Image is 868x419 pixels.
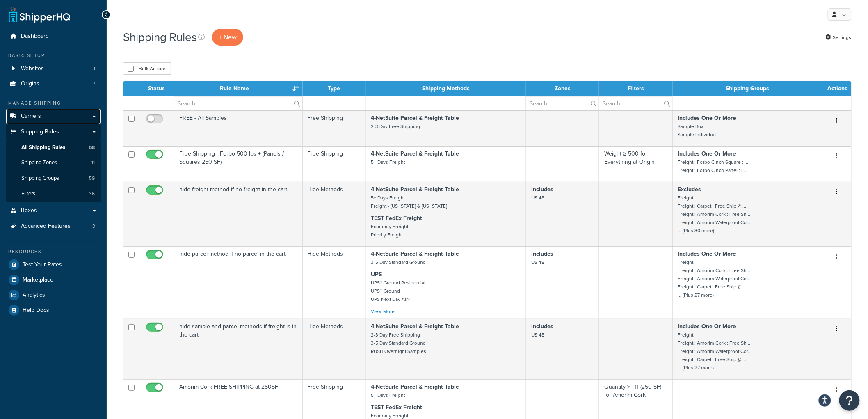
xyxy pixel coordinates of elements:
h1: Shipping Rules [123,29,197,45]
th: Rule Name : activate to sort column ascending [174,81,303,96]
li: Shipping Rules [6,124,101,202]
strong: TEST FedEx Freight [371,214,423,222]
span: 3 [92,223,95,230]
span: Dashboard [21,33,49,40]
th: Shipping Groups [673,81,822,96]
small: 2-3 Day Free Shipping [371,123,420,130]
span: 11 [91,159,95,166]
td: Free Shipping [303,110,366,146]
span: Analytics [23,292,45,299]
strong: 4-NetSuite Parcel & Freight Table [371,114,459,122]
strong: Includes One Or More [678,149,736,158]
button: Open Resource Center [839,390,860,411]
th: Shipping Methods [366,81,527,96]
a: All Shipping Rules 58 [6,140,101,155]
small: US 48 [531,259,544,266]
div: Manage Shipping [6,100,101,107]
div: Resources [6,248,101,255]
td: FREE - All Samples [174,110,303,146]
a: Boxes [6,203,101,218]
span: Help Docs [23,307,49,314]
a: Origins 7 [6,76,101,92]
li: Shipping Zones [6,155,101,170]
th: Filters [599,81,673,96]
td: hide freight method if no freight in the cart [174,182,303,246]
small: US 48 [531,194,544,201]
strong: UPS [371,270,382,279]
th: Actions [822,81,851,96]
span: Advanced Features [21,223,71,230]
small: Freight : Forbo Cinch Square : ... Freight : Forbo Cinch Panel : F... [678,158,749,174]
small: 5+ Days Freight Freight - [US_STATE] & [US_STATE] [371,194,448,210]
span: Websites [21,65,44,72]
td: Hide Methods [303,182,366,246]
strong: TEST FedEx Freight [371,403,423,412]
td: Hide Methods [303,246,366,319]
small: Freight Freight : Amorim Cork : Free Sh... Freight : Amorim Waterproof Cor... Freight : Carpet : ... [678,331,752,371]
th: Type [303,81,366,96]
strong: Includes One Or More [678,322,736,331]
p: + New [212,29,243,46]
a: Carriers [6,109,101,124]
strong: Includes One Or More [678,250,736,258]
span: Carriers [21,113,41,120]
td: hide parcel method if no parcel in the cart [174,246,303,319]
a: Filters 36 [6,186,101,201]
a: Settings [826,32,852,43]
span: Shipping Rules [21,128,59,135]
span: 59 [89,175,95,182]
a: Help Docs [6,303,101,318]
span: 7 [93,80,95,87]
a: Dashboard [6,29,101,44]
button: Bulk Actions [123,62,171,75]
a: Analytics [6,288,101,302]
small: Sample Box Sample Individual [678,123,717,138]
span: Shipping Groups [21,175,59,182]
small: 5+ Days Freight [371,392,405,399]
small: 3-5 Day Standard Ground [371,259,426,266]
span: All Shipping Rules [21,144,65,151]
td: hide sample and parcel methods if freight is in the cart [174,319,303,379]
a: View More [371,308,395,315]
a: Marketplace [6,272,101,287]
small: Freight Freight : Amorim Cork : Free Sh... Freight : Amorim Waterproof Cor... Freight : Carpet : ... [678,259,752,299]
td: Weight ≥ 500 for Everything at Origin [599,146,673,182]
span: Marketplace [23,277,53,284]
span: Boxes [21,207,37,214]
span: Origins [21,80,39,87]
strong: Includes [531,185,553,194]
span: 36 [89,190,95,197]
div: Basic Setup [6,52,101,59]
td: Free Shipping [303,146,366,182]
strong: 4-NetSuite Parcel & Freight Table [371,149,459,158]
input: Search [174,96,302,110]
small: 2-3 Day Free Shipping 3-5 Day Standard Ground RUSH Overnight Samples [371,331,427,355]
strong: 4-NetSuite Parcel & Freight Table [371,185,459,194]
a: Shipping Zones 11 [6,155,101,170]
span: Filters [21,190,35,197]
strong: Includes [531,322,553,331]
a: Advanced Features 3 [6,219,101,234]
span: 58 [89,144,95,151]
strong: 4-NetSuite Parcel & Freight Table [371,382,459,391]
a: Test Your Rates [6,257,101,272]
strong: Includes [531,250,553,258]
a: Websites 1 [6,61,101,76]
small: 5+ Days Freight [371,158,405,166]
th: Status [139,81,174,96]
th: Zones [526,81,599,96]
td: Free Shipping - Forbo 500 lbs + (Panels / Squares 250 SF) [174,146,303,182]
small: Economy Freight Priority Freight [371,223,409,238]
strong: Excludes [678,185,701,194]
a: Shipping Groups 59 [6,171,101,186]
a: ShipperHQ Home [9,6,70,23]
li: Websites [6,61,101,76]
span: 1 [94,65,95,72]
li: Advanced Features [6,219,101,234]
